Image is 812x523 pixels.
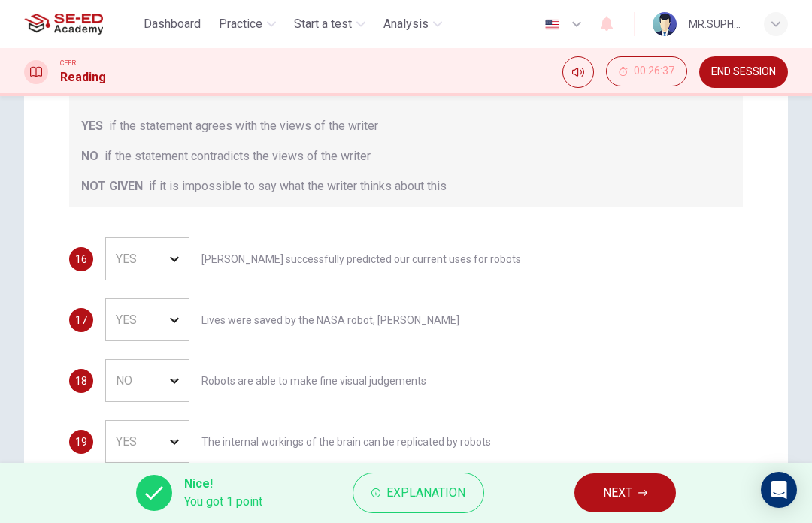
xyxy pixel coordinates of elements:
span: Practice [219,15,262,33]
span: 18 [75,376,87,386]
span: YES [81,117,103,135]
button: Analysis [377,11,448,38]
span: NO [81,147,98,165]
span: 17 [75,315,87,325]
span: NOT GIVEN [81,177,143,195]
span: NEXT [603,482,632,503]
span: You got 1 point [184,493,262,511]
span: if the statement agrees with the views of the writer [109,117,378,135]
span: Explanation [386,482,465,503]
span: 00:26:37 [634,65,674,77]
div: YES [105,237,224,280]
img: Profile picture [653,12,677,36]
div: Open Intercom Messenger [761,472,797,508]
a: SE-ED Academy logo [24,9,138,39]
div: YES [105,298,224,341]
h1: Reading [60,68,106,86]
span: CEFR [60,58,76,68]
button: END SESSION [699,56,788,88]
span: The internal workings of the brain can be replicated by robots [201,437,491,447]
span: Lives were saved by the NASA robot, [PERSON_NAME] [201,315,459,325]
div: YES [105,359,189,402]
button: 00:26:37 [606,56,687,86]
span: Nice! [184,475,262,493]
span: if it is impossible to say what the writer thinks about this [149,177,447,195]
button: Start a test [288,11,371,38]
button: Dashboard [138,11,207,38]
img: en [543,19,562,30]
div: Hide [606,56,687,88]
div: NOT GIVEN [105,298,189,341]
span: Dashboard [144,15,201,33]
span: [PERSON_NAME] successfully predicted our current uses for robots [201,254,521,265]
div: MR.SUPHAKRIT CHITPAISAN [689,15,746,33]
div: Mute [562,56,594,88]
button: Explanation [353,473,484,513]
span: Start a test [294,15,352,33]
span: if the statement contradicts the views of the writer [105,147,371,165]
span: 19 [75,437,87,447]
span: END SESSION [711,66,776,78]
div: NO [105,359,224,402]
div: YES [105,237,189,280]
img: SE-ED Academy logo [24,9,103,39]
div: NO [105,420,189,463]
button: Practice [213,11,282,38]
button: NEXT [574,473,676,512]
span: 16 [75,254,87,265]
span: Robots are able to make fine visual judgements [201,376,426,386]
span: Analysis [383,15,429,33]
div: YES [105,420,224,463]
